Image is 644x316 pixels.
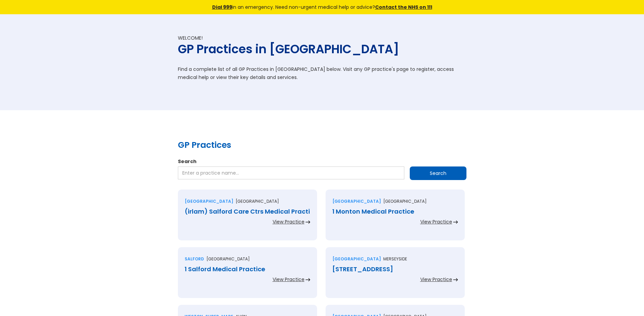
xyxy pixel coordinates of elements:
[420,276,452,283] div: View Practice
[178,139,466,151] h2: GP Practices
[206,256,250,262] p: [GEOGRAPHIC_DATA]
[178,65,466,81] p: Find a complete list of all GP Practices in [GEOGRAPHIC_DATA] below. Visit any GP practice's page...
[326,247,465,305] a: [GEOGRAPHIC_DATA]Merseyside[STREET_ADDRESS]View Practice
[383,256,407,262] p: Merseyside
[410,166,466,180] input: Search
[332,198,381,205] div: [GEOGRAPHIC_DATA]
[375,4,432,11] a: Contact the NHS on 111
[178,41,466,57] h1: GP Practices in [GEOGRAPHIC_DATA]
[420,218,452,225] div: View Practice
[166,3,478,11] div: in an emergency. Need non-urgent medical help or advice?
[332,256,381,262] div: [GEOGRAPHIC_DATA]
[185,266,310,273] div: 1 Salford Medical Practice
[236,198,279,205] p: [GEOGRAPHIC_DATA]
[178,158,466,165] label: Search
[273,276,305,283] div: View Practice
[383,198,427,205] p: [GEOGRAPHIC_DATA]
[185,208,310,215] div: (irlam) Salford Care Ctrs Medical Practi
[178,247,317,305] a: Salford[GEOGRAPHIC_DATA]1 Salford Medical PracticeView Practice
[185,198,233,205] div: [GEOGRAPHIC_DATA]
[332,208,458,215] div: 1 Monton Medical Practice
[185,256,204,262] div: Salford
[178,35,466,41] div: Welcome!
[178,166,404,179] input: Enter a practice name…
[332,266,458,273] div: [STREET_ADDRESS]
[178,190,317,247] a: [GEOGRAPHIC_DATA][GEOGRAPHIC_DATA](irlam) Salford Care Ctrs Medical PractiView Practice
[326,190,465,247] a: [GEOGRAPHIC_DATA][GEOGRAPHIC_DATA]1 Monton Medical PracticeView Practice
[212,4,232,11] a: Dial 999
[273,218,305,225] div: View Practice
